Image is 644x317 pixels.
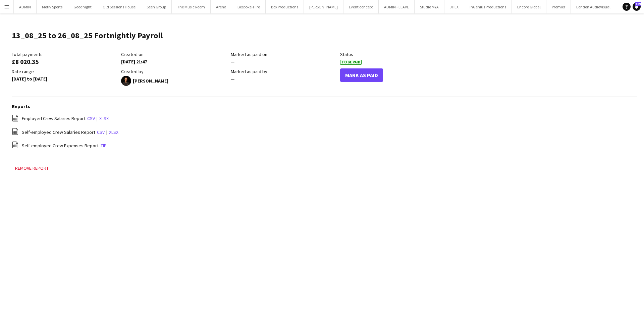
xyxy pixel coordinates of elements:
button: Arena [211,0,232,13]
span: 109 [635,2,641,6]
div: [DATE] 21:47 [121,59,227,65]
a: 109 [633,3,641,11]
span: Self-employed Crew Salaries Report [22,129,95,135]
button: Remove report [12,164,52,172]
button: Bespoke-Hire [232,0,266,13]
span: Employed Crew Salaries Report [22,115,86,121]
div: [PERSON_NAME] [121,76,227,86]
button: Old Sessions House [97,0,141,13]
div: Total payments [12,51,118,57]
span: — [231,76,234,82]
button: JHLX [444,0,464,13]
div: Created by [121,68,227,74]
div: [DATE] to [DATE] [12,76,118,82]
span: — [231,59,234,65]
h1: 13_08_25 to 26_08_25 Fortnightly Payroll [12,31,163,41]
div: £8 020.35 [12,59,118,65]
button: Seen Group [141,0,172,13]
div: | [12,114,637,123]
div: Created on [121,51,227,57]
h3: Reports [12,103,637,109]
button: Premier [546,0,571,13]
div: Status [340,51,446,57]
a: xlsx [109,129,118,135]
div: | [12,128,637,136]
button: Motiv Sports [37,0,68,13]
span: To Be Paid [340,60,362,65]
a: csv [97,129,105,135]
button: Encore Global [512,0,546,13]
button: London AudioVisual [571,0,616,13]
button: Event concept [343,0,379,13]
button: ADMIN - LEAVE [379,0,415,13]
button: Studio MYA [415,0,444,13]
button: Goodnight [68,0,97,13]
button: Mark As Paid [340,68,383,82]
button: InGenius Productions [464,0,512,13]
button: The Music Room [172,0,211,13]
a: xlsx [99,115,109,121]
button: [PERSON_NAME] [304,0,343,13]
a: csv [87,115,95,121]
span: Self-employed Crew Expenses Report [22,143,99,149]
div: Marked as paid on [231,51,337,57]
button: ADMIN [14,0,37,13]
button: Box Productions [266,0,304,13]
a: zip [100,143,107,149]
div: Date range [12,68,118,74]
div: Marked as paid by [231,68,337,74]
